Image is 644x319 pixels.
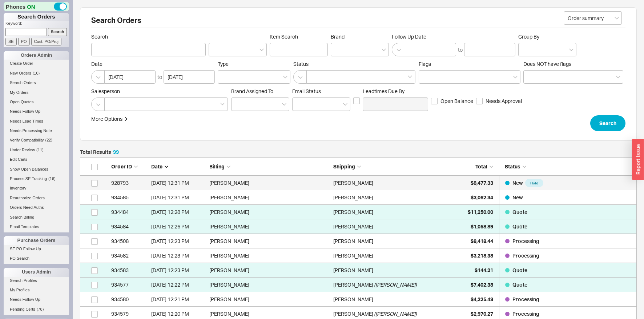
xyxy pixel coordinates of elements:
[335,45,340,54] input: Brand
[80,190,637,205] a: 934585[DATE] 12:31 PM[PERSON_NAME][PERSON_NAME]$3,062.34New
[512,194,523,200] span: New
[4,245,69,253] a: SE PO Follow Up
[512,209,527,215] span: Quote
[4,98,69,106] a: Open Quotes
[151,263,206,278] div: 8/18/25 12:23 PM
[4,156,69,163] a: Edit Carts
[111,234,148,248] div: 934508
[111,190,148,205] div: 934585
[151,219,206,234] div: 8/18/25 12:26 PM
[36,148,44,152] span: ( 11 )
[333,205,373,219] div: [PERSON_NAME]
[111,263,148,278] div: 934583
[471,180,493,186] span: $8,477.33
[419,61,431,67] span: Flags
[4,255,69,262] a: PO Search
[151,176,206,190] div: 8/18/25 12:31 PM
[564,11,622,25] input: Select...
[333,163,454,170] div: Shipping
[333,248,373,263] div: [PERSON_NAME]
[209,190,330,205] div: [PERSON_NAME]
[209,263,330,278] div: [PERSON_NAME]
[512,180,523,186] span: New
[151,248,206,263] div: 8/18/25 12:23 PM
[512,252,539,259] span: Processing
[151,205,206,219] div: 8/18/25 12:28 PM
[10,109,40,113] span: Needs Follow Up
[4,214,69,221] a: Search Billing
[231,88,273,94] span: Brand Assigned To
[91,17,625,28] h2: Search Orders
[333,176,373,190] div: [PERSON_NAME]
[209,219,330,234] div: [PERSON_NAME]
[209,234,330,248] div: [PERSON_NAME]
[4,268,69,276] div: Users Admin
[4,127,69,135] a: Needs Processing Note
[486,97,522,105] span: Needs Approval
[527,73,532,81] input: Does NOT have flags
[151,163,206,170] div: Date
[458,46,463,53] div: to
[111,219,148,234] div: 934584
[457,163,493,170] div: Total
[80,205,637,219] a: 934484[DATE] 12:28 PM[PERSON_NAME][PERSON_NAME]$11,250.00Quote
[33,71,40,75] span: ( 10 )
[333,278,373,292] div: [PERSON_NAME]
[431,98,438,104] input: Open Balance
[5,38,17,45] input: SE
[4,175,69,183] a: Process SE Tracking(16)
[4,146,69,154] a: Under Review(11)
[590,115,625,131] button: Search
[10,176,47,181] span: Process SE Tracking
[18,38,30,45] input: PO
[4,60,69,67] a: Create Order
[363,88,428,95] span: Leadtimes Due By
[282,103,286,106] svg: open menu
[512,238,539,244] span: Processing
[27,3,35,11] span: ON
[333,234,373,248] div: [PERSON_NAME]
[471,296,493,302] span: $4,225.43
[471,223,493,230] span: $1,058.89
[10,71,31,75] span: New Orders
[151,163,162,170] span: Date
[10,128,52,133] span: Needs Processing Note
[10,138,44,142] span: Verify Compatibility
[270,43,328,56] input: Item Search
[4,117,69,125] a: Needs Lead Times
[151,234,206,248] div: 8/18/25 12:23 PM
[333,219,373,234] div: [PERSON_NAME]
[512,267,527,273] span: Quote
[151,292,206,307] div: 8/18/25 12:21 PM
[209,248,330,263] div: [PERSON_NAME]
[512,223,527,230] span: Quote
[48,28,67,36] input: Search
[151,190,206,205] div: 8/18/25 12:31 PM
[333,292,373,307] div: [PERSON_NAME]
[157,73,162,81] div: to
[4,306,69,313] a: Pending Certs(78)
[293,61,416,67] span: Status
[4,136,69,144] a: Verify Compatibility(22)
[91,33,206,40] span: Search
[4,236,69,245] div: Purchase Orders
[113,149,119,155] span: 99
[4,194,69,202] a: Reauthorize Orders
[111,163,148,170] div: Order ID
[91,43,206,56] input: Search
[333,190,373,205] div: [PERSON_NAME]
[471,311,493,317] span: $2,970.27
[4,223,69,231] a: Email Templates
[259,48,264,51] svg: open menu
[505,163,520,170] span: Status
[4,184,69,192] a: Inventory
[111,292,148,307] div: 934580
[292,88,321,94] span: Em ​ ail Status
[512,282,527,288] span: Quote
[4,69,69,77] a: New Orders(10)
[471,252,493,259] span: $3,218.38
[599,119,616,128] span: Search
[4,79,69,87] a: Search Orders
[523,61,571,67] span: Does NOT have flags
[91,88,228,95] span: Salesperson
